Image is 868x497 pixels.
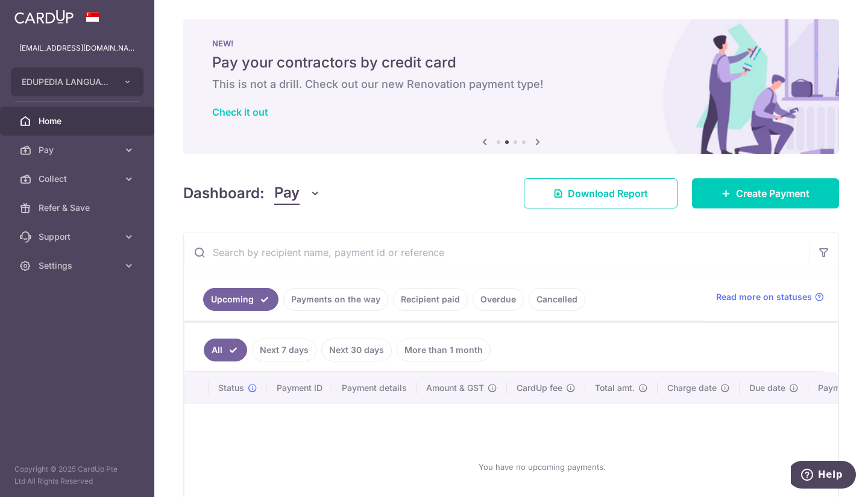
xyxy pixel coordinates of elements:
a: Payments on the way [283,288,388,311]
span: Home [39,115,118,127]
span: Total amt. [595,382,635,394]
a: All [204,339,247,361]
iframe: Opens a widget where you can find more information [791,461,856,491]
a: Check it out [212,106,268,118]
a: Read more on statuses [716,291,824,303]
a: Next 30 days [321,339,392,361]
span: Create Payment [736,186,810,201]
img: Renovation banner [183,19,839,154]
span: Amount & GST [426,382,484,394]
span: Due date [749,382,785,394]
h4: Dashboard: [183,183,265,204]
th: Payment ID [267,372,332,404]
a: Download Report [524,178,678,208]
p: [EMAIL_ADDRESS][DOMAIN_NAME] [19,42,135,54]
span: Read more on statuses [716,291,812,303]
img: CardUp [14,10,74,24]
span: Collect [39,173,118,185]
th: Payment details [332,372,417,404]
span: Pay [274,182,300,205]
button: Pay [274,182,321,205]
span: Charge date [667,382,717,394]
a: Upcoming [203,288,278,311]
a: More than 1 month [397,339,491,361]
span: Download Report [568,186,648,201]
span: CardUp fee [517,382,562,394]
button: EDUPEDIA LANGUAGE AND TRAINING PTE. LTD. [11,67,143,96]
a: Overdue [473,288,524,311]
a: Next 7 days [252,339,316,361]
a: Cancelled [529,288,585,311]
a: Create Payment [692,178,839,208]
h5: Pay your contractors by credit card [212,53,810,72]
span: Pay [39,144,118,156]
span: Refer & Save [39,202,118,214]
span: EDUPEDIA LANGUAGE AND TRAINING PTE. LTD. [22,76,111,88]
span: Settings [39,260,118,272]
p: NEW! [212,39,810,48]
h6: This is not a drill. Check out our new Renovation payment type! [212,77,810,92]
span: Support [39,231,118,243]
a: Recipient paid [393,288,468,311]
span: Status [218,382,244,394]
input: Search by recipient name, payment id or reference [184,233,810,272]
